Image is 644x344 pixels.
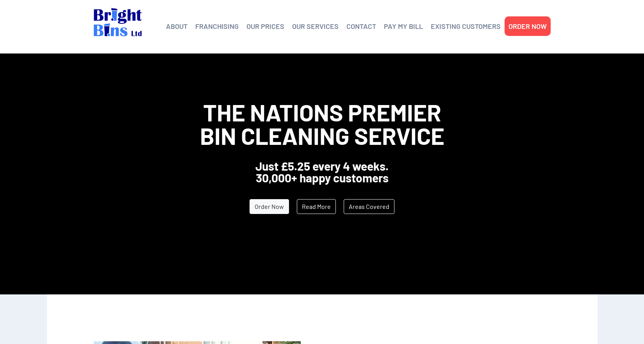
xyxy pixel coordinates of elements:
[384,20,423,32] a: PAY MY BILL
[292,20,339,32] a: OUR SERVICES
[508,20,547,32] a: ORDER NOW
[431,20,501,32] a: EXISTING CUSTOMERS
[250,199,289,214] a: Order Now
[297,199,336,214] a: Read More
[246,20,284,32] a: OUR PRICES
[166,20,187,32] a: ABOUT
[346,20,376,32] a: CONTACT
[344,199,394,214] a: Areas Covered
[200,98,444,150] span: The Nations Premier Bin Cleaning Service
[195,20,239,32] a: FRANCHISING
